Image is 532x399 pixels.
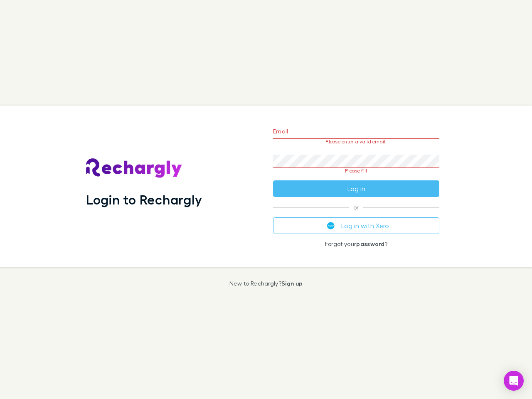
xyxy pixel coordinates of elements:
img: Rechargly's Logo [86,158,182,178]
p: New to Rechargly? [229,280,303,287]
p: Please enter a valid email. [273,139,439,145]
img: Xero's logo [327,222,335,229]
a: password [356,240,384,247]
h1: Login to Rechargly [86,192,202,207]
span: or [273,207,439,207]
div: Open Intercom Messenger [504,371,524,391]
button: Log in with Xero [273,217,439,234]
button: Log in [273,180,439,197]
p: Forgot your ? [273,241,439,247]
a: Sign up [281,280,303,287]
p: Please fill [273,168,439,174]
